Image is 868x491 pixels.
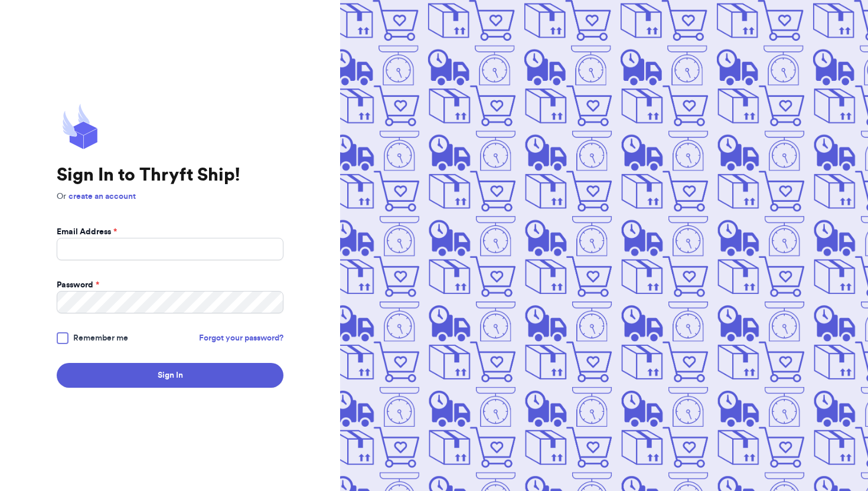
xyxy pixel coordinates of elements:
[57,191,283,202] p: Or
[199,332,283,344] a: Forgot your password?
[57,165,283,186] h1: Sign In to Thryft Ship!
[68,192,136,201] a: create an account
[73,332,128,344] span: Remember me
[57,279,99,291] label: Password
[57,363,283,388] button: Sign In
[57,226,117,238] label: Email Address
